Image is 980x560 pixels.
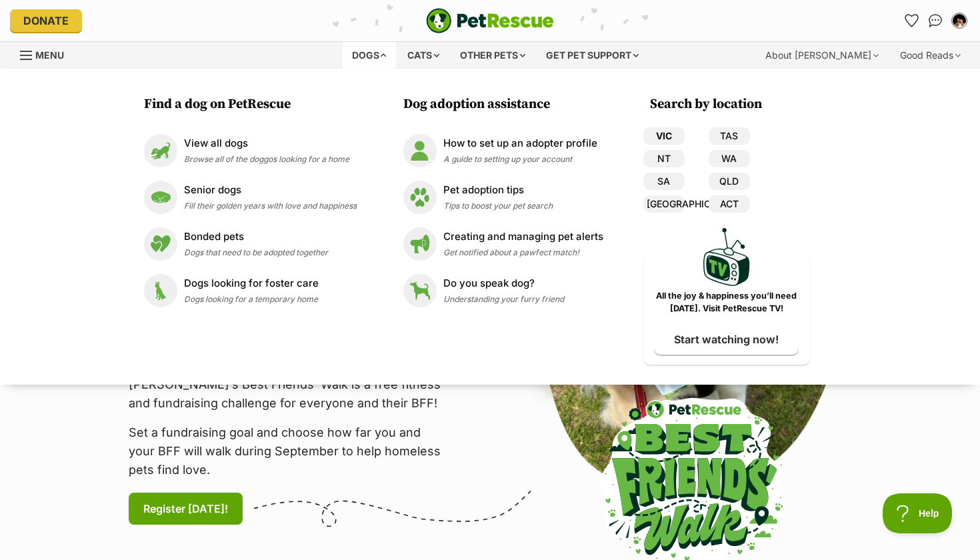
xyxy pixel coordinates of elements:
img: PetRescue TV logo [703,228,750,286]
img: consumer-privacy-logo.png [1,1,12,12]
p: Do you speak dog? [443,276,564,291]
p: Creating and managing pet alerts [443,229,603,245]
p: View all dogs [184,136,349,151]
a: ACT [709,195,750,213]
img: Dogs looking for foster care [144,274,177,307]
img: logo-e224e6f780fb5917bec1dbf3a21bbac754714ae5b6737aabdf751b685950b380.svg [426,8,554,33]
a: Menu [20,42,73,66]
span: Dogs looking for a temporary home [184,294,318,304]
div: Dogs [343,42,396,69]
a: TAS [709,127,750,145]
span: Get notified about a pawfect match! [443,247,579,257]
a: Creating and managing pet alerts Creating and managing pet alerts Get notified about a pawfect ma... [403,227,603,261]
img: Bonded pets [144,227,177,261]
a: SA [643,173,685,190]
a: [GEOGRAPHIC_DATA] [643,195,685,213]
span: A guide to setting up your account [443,154,572,164]
a: Register [DATE]! [129,493,243,525]
img: Creating and managing pet alerts [403,227,437,261]
p: Bonded pets [184,229,328,245]
a: View all dogs View all dogs Browse all of the doggos looking for a home [144,134,357,167]
img: Pet adoption tips [403,181,437,214]
img: How to set up an adopter profile [403,134,437,167]
iframe: Help Scout Beacon - Open [883,493,953,533]
span: Understanding your furry friend [443,294,564,304]
img: Do you speak dog? [403,274,437,307]
p: How to set up an adopter profile [443,136,597,151]
span: Dogs that need to be adopted together [184,247,328,257]
a: Pet adoption tips Pet adoption tips Tips to boost your pet search [403,181,603,214]
a: Bonded pets Bonded pets Dogs that need to be adopted together [144,227,357,261]
span: Menu [35,49,64,61]
span: Fill their golden years with love and happiness [184,201,357,211]
a: Start watching now! [654,324,799,355]
a: Senior dogs Senior dogs Fill their golden years with love and happiness [144,181,357,214]
p: [PERSON_NAME]’s Best Friends' Walk is a free fitness and fundraising challenge for everyone and t... [129,375,449,413]
a: Favourites [901,10,922,31]
img: View all dogs [144,134,177,167]
h3: Search by location [650,95,810,114]
a: VIC [643,127,685,145]
ul: Account quick links [901,10,970,31]
div: Get pet support [537,42,648,69]
a: Donate [10,9,82,32]
a: WA [709,150,750,167]
h3: Find a dog on PetRescue [144,95,363,114]
button: My account [949,10,970,31]
div: About [PERSON_NAME] [756,42,888,69]
a: QLD [709,173,750,190]
img: Senior dogs [144,181,177,214]
a: How to set up an adopter profile How to set up an adopter profile A guide to setting up your account [403,134,603,167]
p: All the joy & happiness you’ll need [DATE]. Visit PetRescue TV! [653,290,800,315]
img: chat-41dd97257d64d25036548639549fe6c8038ab92f7586957e7f3b1b290dea8141.svg [929,14,943,27]
p: Dogs looking for foster care [184,276,319,291]
p: Pet adoption tips [443,183,553,198]
a: NT [643,150,685,167]
a: Conversations [925,10,946,31]
img: Clare Duyker profile pic [953,14,966,27]
div: Other pets [451,42,535,69]
a: Do you speak dog? Do you speak dog? Understanding your furry friend [403,274,603,307]
span: Browse all of the doggos looking for a home [184,154,349,164]
div: Cats [398,42,449,69]
span: Register [DATE]! [143,501,228,517]
h3: Dog adoption assistance [403,95,610,114]
p: Set a fundraising goal and choose how far you and your BFF will walk during September to help hom... [129,423,449,479]
span: Tips to boost your pet search [443,201,553,211]
p: Senior dogs [184,183,357,198]
div: Good Reads [891,42,970,69]
a: Dogs looking for foster care Dogs looking for foster care Dogs looking for a temporary home [144,274,357,307]
a: PetRescue [426,8,554,33]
